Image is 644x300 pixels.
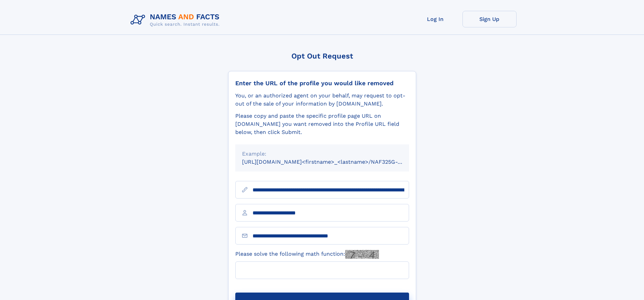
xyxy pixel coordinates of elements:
[128,11,225,29] img: Logo Names and Facts
[235,79,409,87] div: Enter the URL of the profile you would like removed
[242,150,402,158] div: Example:
[235,250,379,259] label: Please solve the following math function:
[462,11,517,27] a: Sign Up
[242,159,422,165] small: [URL][DOMAIN_NAME]<firstname>_<lastname>/NAF325G-xxxxxxxx
[235,112,409,136] div: Please copy and paste the specific profile page URL on [DOMAIN_NAME] you want removed into the Pr...
[228,52,416,60] div: Opt Out Request
[235,92,409,108] div: You, or an authorized agent on your behalf, may request to opt-out of the sale of your informatio...
[408,11,462,27] a: Log In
